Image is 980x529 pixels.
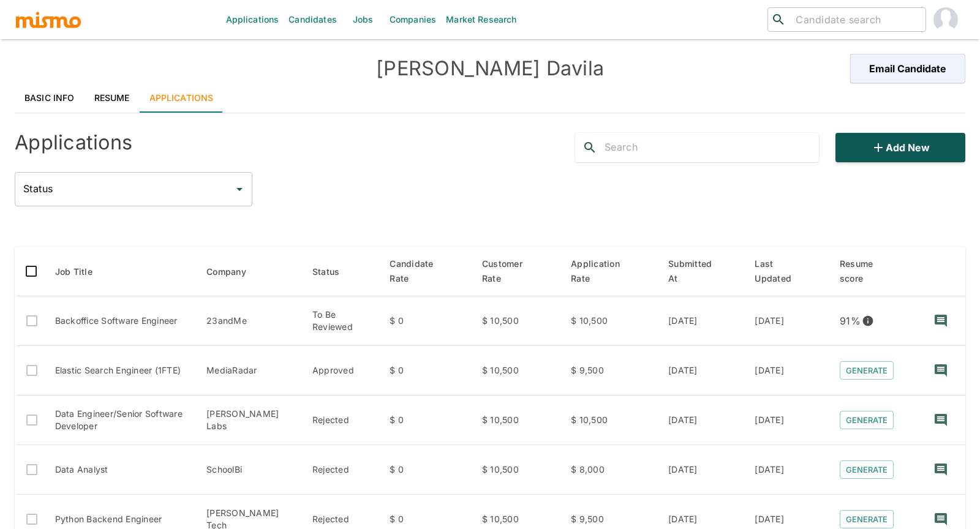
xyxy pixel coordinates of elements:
h4: [PERSON_NAME] Davila [252,56,728,81]
span: Company [206,264,262,279]
td: 23andMe [197,296,303,346]
button: Generate [840,510,894,529]
button: Email Candidate [850,54,965,83]
a: Resume [85,83,140,113]
span: Candidate Rate [390,257,462,286]
td: MediaRadar [197,346,303,396]
a: Basic Info [15,83,85,113]
span: Submitted At [668,257,735,286]
input: Search [605,138,819,157]
td: [PERSON_NAME] Labs [197,396,303,445]
a: Applications [140,83,224,113]
button: Generate [840,361,894,380]
td: $ 10,500 [472,445,561,495]
button: Generate [840,411,894,430]
td: [DATE] [658,296,745,346]
td: $ 10,500 [561,296,658,346]
td: $ 10,500 [472,296,561,346]
td: To Be Reviewed [303,296,380,346]
span: Resume score [840,257,907,286]
td: [DATE] [745,296,829,346]
p: 91 % [840,312,861,329]
svg: View resume score details [862,315,874,327]
button: Generate [840,460,894,479]
td: [DATE] [658,445,745,495]
span: Application Rate [571,257,649,286]
td: $ 10,500 [472,346,561,396]
button: Open [231,181,248,198]
button: recent-notes [926,405,956,435]
h4: Applications [15,130,132,155]
td: Data Engineer/Senior Software Developer [45,396,197,445]
td: $ 8,000 [561,445,658,495]
img: logo [15,10,82,29]
td: Only active applications to Public jobs can be selected [16,346,45,396]
td: Rejected [303,396,380,445]
td: Rejected [303,445,380,495]
button: Add new [835,133,965,162]
td: [DATE] [658,346,745,396]
button: recent-notes [926,306,956,336]
td: $ 0 [380,445,472,495]
td: $ 10,500 [561,396,658,445]
span: Job Title [55,264,108,279]
span: Customer Rate [482,257,551,286]
td: Only active applications to Public jobs can be selected [16,396,45,445]
td: SchoolBi [197,445,303,495]
td: $ 10,500 [472,396,561,445]
td: [DATE] [658,396,745,445]
td: $ 0 [380,396,472,445]
button: recent-notes [926,455,956,484]
img: Carmen Vilachá [933,7,958,32]
td: Only active applications to Public jobs can be selected [16,445,45,495]
td: $ 9,500 [561,346,658,396]
td: Data Analyst [45,445,197,495]
button: search [575,133,605,162]
input: Candidate search [791,11,921,28]
td: Backoffice Software Engineer [45,296,197,346]
td: $ 0 [380,346,472,396]
button: recent-notes [926,356,956,385]
td: [DATE] [745,396,829,445]
td: Approved [303,346,380,396]
td: [DATE] [745,346,829,396]
td: Elastic Search Engineer (1FTE) [45,346,197,396]
td: $ 0 [380,296,472,346]
span: Last Updated [755,257,820,286]
td: Only active applications to Public jobs can be selected [16,296,45,346]
span: Status [312,264,356,279]
td: [DATE] [745,445,829,495]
